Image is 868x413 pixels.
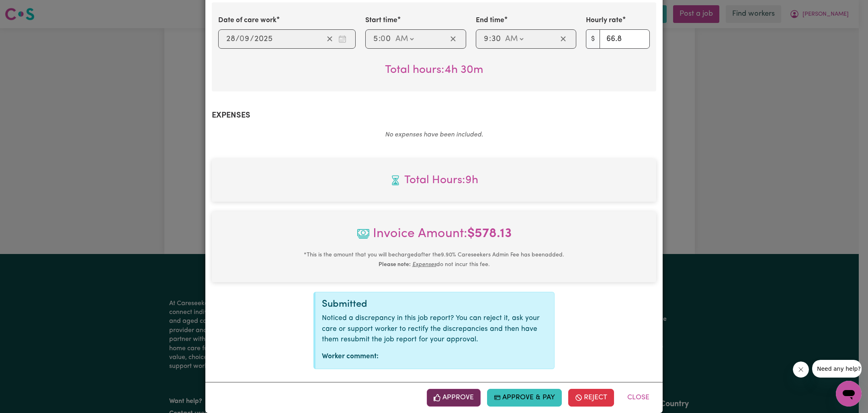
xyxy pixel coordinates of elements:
input: ---- [254,33,273,45]
input: -- [483,33,489,45]
label: End time [476,15,504,26]
button: Enter the date of care work [336,33,349,45]
span: $ [586,29,600,49]
span: Total hours worked: 4 hours 30 minutes [385,64,483,76]
iframe: Close message [793,361,809,378]
p: Noticed a discrepancy in this job report? You can reject it, ask your care or support worker to r... [322,313,548,345]
iframe: Message from company [812,360,862,378]
iframe: Button to launch messaging window [836,381,862,407]
b: $ 578.13 [467,227,512,240]
b: Please note: [379,262,411,268]
button: Approve & Pay [487,389,562,407]
em: No expenses have been included. [385,132,483,138]
input: -- [491,33,501,45]
button: Approve [427,389,481,407]
span: Invoice Amount: [218,224,650,250]
input: -- [381,33,391,45]
strong: Worker comment: [322,353,379,360]
span: : [489,35,491,43]
button: Close [620,389,656,407]
span: Submitted [322,299,367,309]
label: Hourly rate [586,15,622,26]
span: / [235,35,240,43]
button: Reject [568,389,614,407]
span: : [379,35,381,43]
span: 0 [240,35,244,43]
span: 0 [381,35,385,43]
span: / [250,35,254,43]
h2: Expenses [212,111,656,120]
input: -- [240,33,250,45]
input: -- [226,33,235,45]
small: This is the amount that you will be charged after the 9.90 % Careseekers Admin Fee has been added... [304,252,564,268]
label: Date of care work [218,15,276,26]
span: Total hours worked: 9 hours [218,172,650,189]
input: -- [373,33,379,45]
button: Clear date [323,33,336,45]
label: Start time [365,15,397,26]
u: Expenses [412,262,436,268]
